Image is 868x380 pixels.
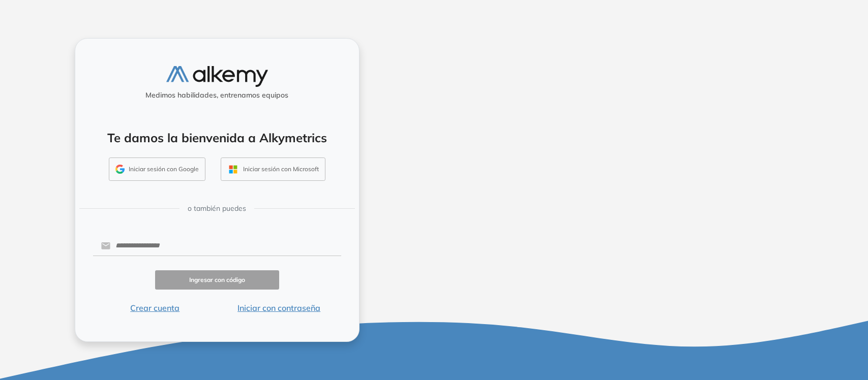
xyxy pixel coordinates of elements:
button: Iniciar con contraseña [217,302,341,314]
span: o también puedes [188,203,246,214]
h4: Te damos la bienvenida a Alkymetrics [88,131,346,145]
button: Iniciar sesión con Microsoft [221,157,325,181]
iframe: Chat Widget [817,331,868,380]
img: logo-alkemy [166,66,268,87]
button: Crear cuenta [93,302,217,314]
h5: Medimos habilidades, entrenamos equipos [79,91,355,100]
img: OUTLOOK_ICON [227,164,239,175]
button: Iniciar sesión con Google [109,157,205,181]
img: GMAIL_ICON [115,165,125,174]
button: Ingresar con código [155,270,279,290]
